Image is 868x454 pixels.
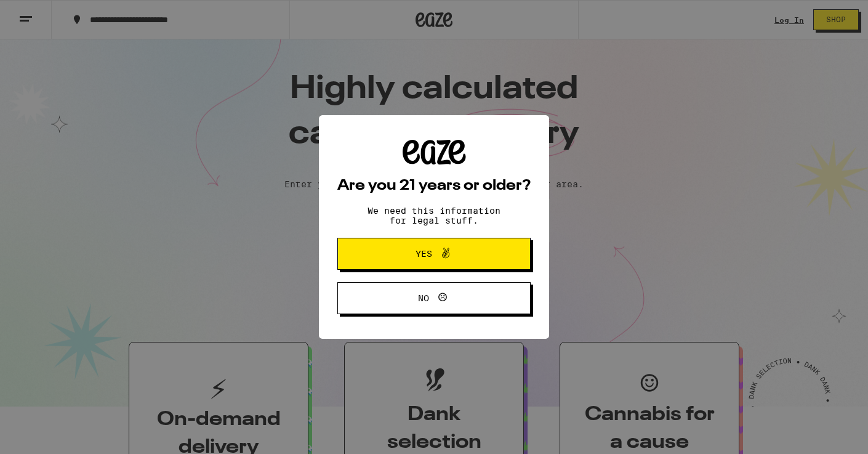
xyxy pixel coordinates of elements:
button: No [337,282,531,314]
button: Yes [337,238,531,270]
span: Yes [416,249,432,258]
h2: Are you 21 years or older? [337,179,531,193]
span: No [418,294,429,302]
p: We need this information for legal stuff. [357,206,511,225]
